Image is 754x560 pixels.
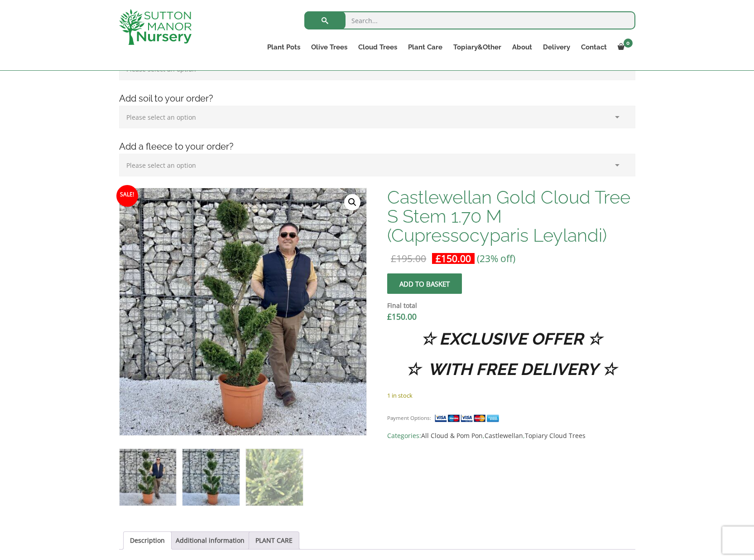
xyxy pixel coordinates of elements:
[406,360,616,379] strong: ☆ WITH FREE DELIVERY ☆
[116,185,138,207] span: Sale!
[391,252,396,265] span: £
[538,41,576,54] a: Delivery
[507,41,538,54] a: About
[434,414,502,423] img: payment supported
[485,431,523,440] a: Castlewellan
[387,300,635,311] dt: Final total
[246,449,303,506] img: Castlewellan Gold Cloud Tree S Stem 1.70 M (Cupressocyparis Leylandi) - Image 3
[120,449,176,506] img: Castlewellan Gold Cloud Tree S Stem 1.70 M (Cupressocyparis Leylandi)
[387,188,635,245] h1: Castlewellan Gold Cloud Tree S Stem 1.70 M (Cupressocyparis Leylandi)
[387,430,635,441] span: Categories: , ,
[387,273,462,294] button: Add to basket
[306,41,353,54] a: Olive Trees
[403,41,448,54] a: Plant Care
[255,532,293,549] a: PLANT CARE
[387,414,431,421] small: Payment Options:
[421,329,602,348] strong: ☆ EXCLUSIVE OFFER ☆
[436,252,441,265] span: £
[387,311,392,322] span: £
[353,41,403,54] a: Cloud Trees
[344,194,360,210] a: View full-screen image gallery
[119,9,192,45] img: logo
[112,140,642,154] h4: Add a fleece to your order?
[112,92,642,106] h4: Add soil to your order?
[436,252,471,265] bdi: 150.00
[421,431,483,440] a: All Cloud & Pom Pon
[448,41,507,54] a: Topiary&Other
[182,449,239,506] img: Castlewellan Gold Cloud Tree S Stem 1.70 M (Cupressocyparis Leylandi) - Image 2
[304,11,635,29] input: Search...
[612,41,635,54] a: 0
[525,431,586,440] a: Topiary Cloud Trees
[130,532,165,549] a: Description
[387,311,417,322] bdi: 150.00
[391,252,426,265] bdi: 195.00
[477,252,515,265] span: (23% off)
[387,390,635,401] p: 1 in stock
[262,41,306,54] a: Plant Pots
[176,532,245,549] a: Additional information
[624,39,633,48] span: 0
[576,41,612,54] a: Contact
